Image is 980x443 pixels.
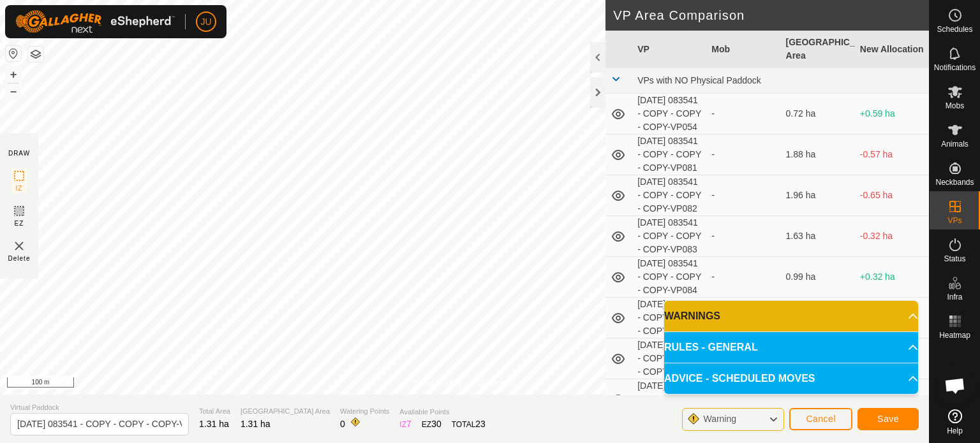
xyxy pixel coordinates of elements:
p-accordion-header: WARNINGS [664,301,918,331]
img: Gallagher Logo [15,10,175,33]
td: -0.65 ha [855,175,929,216]
a: Contact Us [477,378,515,389]
span: Cancel [806,414,836,424]
span: 23 [475,419,486,429]
td: [DATE] 083541 - COPY - COPY - COPY-VP083 [632,216,706,257]
button: Save [857,408,919,430]
div: Open chat [936,367,974,405]
th: VP [632,31,706,68]
button: – [6,84,21,99]
span: Notifications [934,64,976,71]
td: 0.66 ha [781,298,855,338]
span: Status [944,255,965,263]
td: [DATE] 083541 - COPY - COPY - COPY-VP082 [632,175,706,216]
td: 0.72 ha [781,94,855,134]
span: VPs with NO Physical Paddock [637,75,761,85]
td: +0.32 ha [855,257,929,298]
td: 1.63 ha [781,216,855,257]
button: Reset Map [6,46,21,61]
p-accordion-header: ADVICE - SCHEDULED MOVES [664,363,918,394]
div: - [711,107,775,120]
span: Heatmap [939,331,970,339]
div: EZ [422,418,442,431]
span: VPs [947,217,961,224]
button: Cancel [789,408,852,430]
div: IZ [399,418,411,431]
span: 30 [431,419,442,429]
td: -0.57 ha [855,134,929,175]
td: [DATE] 083541 - COPY - COPY - COPY-VP086 [632,338,706,379]
span: Save [877,414,899,424]
button: + [6,67,21,82]
th: [GEOGRAPHIC_DATA] Area [781,31,855,68]
td: +0.65 ha [855,298,929,338]
span: Total Area [199,406,230,417]
span: [GEOGRAPHIC_DATA] Area [241,406,330,417]
span: 1.31 ha [241,419,271,429]
span: Animals [941,140,969,148]
span: EZ [15,219,24,228]
div: TOTAL [452,418,486,431]
span: RULES - GENERAL [664,340,758,355]
span: ADVICE - SCHEDULED MOVES [664,371,815,386]
th: New Allocation [855,31,929,68]
a: Privacy Policy [414,378,462,389]
div: - [711,229,775,243]
img: VP [11,238,27,254]
th: Mob [706,31,780,68]
span: JU [200,15,211,29]
td: [DATE] 083541 - COPY - COPY - COPY-VP087 [632,379,706,420]
span: Warning [703,414,736,424]
div: - [711,189,775,202]
button: Map Layers [28,47,43,62]
p-accordion-header: RULES - GENERAL [664,332,918,363]
div: DRAW [8,149,30,158]
span: Delete [8,254,31,263]
div: - [711,270,775,284]
span: Neckbands [935,178,974,186]
span: Virtual Paddock [10,402,189,413]
span: WARNINGS [664,309,720,324]
span: 7 [406,419,412,429]
td: 1.96 ha [781,175,855,216]
span: Mobs [946,102,964,110]
td: [DATE] 083541 - COPY - COPY - COPY-VP084 [632,257,706,298]
span: 0 [340,419,345,429]
span: Available Points [399,407,486,418]
div: - [711,148,775,161]
span: IZ [16,184,23,193]
span: Watering Points [340,406,389,417]
td: [DATE] 083541 - COPY - COPY - COPY-VP085 [632,298,706,338]
h2: VP Area Comparison [613,8,929,23]
td: -0.32 ha [855,216,929,257]
td: [DATE] 083541 - COPY - COPY - COPY-VP081 [632,134,706,175]
span: 1.31 ha [199,419,229,429]
td: [DATE] 083541 - COPY - COPY - COPY-VP054 [632,94,706,134]
a: Help [930,404,980,440]
span: Help [947,427,963,435]
span: Infra [947,293,962,301]
td: +0.59 ha [855,94,929,134]
td: 1.88 ha [781,134,855,175]
td: 0.99 ha [781,257,855,298]
span: Schedules [937,25,972,33]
